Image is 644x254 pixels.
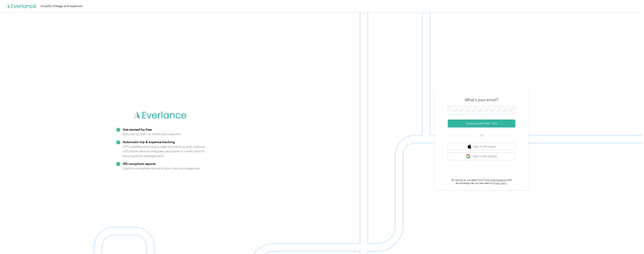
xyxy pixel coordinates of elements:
[123,162,156,166] strong: IRS compliant reports
[123,140,175,144] strong: Automatic trip & expense tracking
[123,132,181,136] p: Easy set up with no credit card required
[475,134,488,138] span: OR
[448,178,515,185] p: By signing up, you agree to our and acknowledge that you have read our .
[466,154,471,159] img: google logo
[123,127,152,131] strong: Get started for free
[485,179,507,181] a: Terms and Conditions
[123,166,201,171] p: Export a complete record of your trips and expenses.
[465,97,498,102] h3: What's your email?
[448,143,515,150] button: apple logoSign in with Apple
[41,4,82,8] div: Simplify mileage and expenses
[494,182,507,185] a: Privacy Policy
[448,153,515,160] button: google logoSign in with Google
[123,144,205,158] p: GPS satellites ensure accurate trip tracking even without cell phone service. Integrate your bank...
[448,120,515,127] button: Continue with Email / SSO
[468,144,471,149] img: apple logo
